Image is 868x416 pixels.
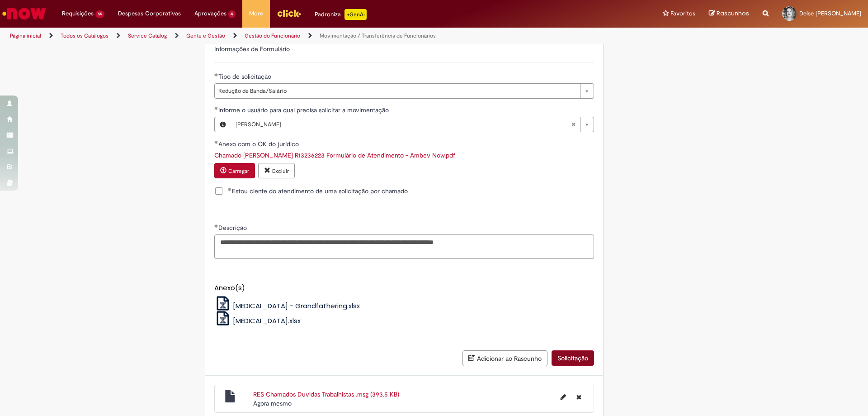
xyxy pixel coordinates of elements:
p: +GenAi [344,9,367,20]
span: Favoritos [670,9,695,18]
a: [PERSON_NAME]Limpar campo informe o usuário para qual precisa solicitar a movimentação [231,117,594,132]
button: Excluir anexo Chamado Willyan da Cunha Ferreira R13236223 Formulário de Atendimento - Ambev Now.pdf [258,163,295,178]
span: Deise [PERSON_NAME] [799,10,861,17]
button: Adicionar ao Rascunho [462,350,547,366]
img: click_logo_yellow_360x200.png [277,6,301,20]
span: Obrigatório Preenchido [214,106,218,110]
span: Obrigatório Preenchido [214,140,218,144]
div: Padroniza [315,9,367,20]
span: Requisições [62,9,94,18]
a: Gente e Gestão [186,32,225,39]
ul: Trilhas de página [7,28,572,44]
button: Carregar anexo de Anexo com o OK do jurídico Required [214,163,255,178]
span: Despesas Corporativas [118,9,181,18]
span: 4 [228,10,236,18]
span: Descrição [218,224,249,232]
span: Obrigatório Preenchido [214,73,218,77]
a: [MEDICAL_DATA].xlsx [214,316,301,325]
small: Carregar [228,167,249,175]
label: Informações de Formulário [214,45,290,53]
a: Página inicial [10,32,41,39]
span: Aprovações [194,9,226,18]
abbr: Limpar campo informe o usuário para qual precisa solicitar a movimentação [566,117,580,132]
span: Obrigatório Preenchido [214,224,218,228]
a: Service Catalog [128,32,167,39]
h5: Anexo(s) [214,284,594,292]
span: [MEDICAL_DATA] - Grandfathering.xlsx [233,301,360,311]
span: Estou ciente do atendimento de uma solicitação por chamado [228,186,408,196]
span: [MEDICAL_DATA].xlsx [233,316,301,325]
img: ServiceNow [1,5,47,23]
a: Download de Chamado Willyan da Cunha Ferreira R13236223 Formulário de Atendimento - Ambev Now.pdf [214,151,455,159]
button: Excluir RES Chamados Duvidas Trabalhistas .msg [571,390,587,404]
button: Editar nome de arquivo RES Chamados Duvidas Trabalhistas .msg [555,390,571,404]
a: RES Chamados Duvidas Trabalhistas .msg (393.5 KB) [253,390,399,398]
span: Obrigatório Preenchido [228,187,232,191]
a: Gestão do Funcionário [245,32,300,39]
a: Rascunhos [709,10,749,18]
span: Redução de Banda/Salário [218,84,576,98]
span: Rascunhos [717,9,749,18]
span: Agora mesmo [253,399,292,407]
span: 14 [95,10,104,18]
textarea: Descrição [214,234,594,259]
a: Todos os Catálogos [61,32,108,39]
span: [PERSON_NAME] [236,117,571,132]
span: Anexo com o OK do jurídico [218,140,301,148]
button: Solicitação [552,350,594,366]
time: 31/08/2025 22:03:41 [253,399,292,407]
a: Movimentação / Transferência de Funcionários [320,32,436,39]
a: [MEDICAL_DATA] - Grandfathering.xlsx [214,301,360,311]
span: Necessários - informe o usuário para qual precisa solicitar a movimentação [218,106,391,114]
span: Tipo de solicitação [218,72,273,81]
button: informe o usuário para qual precisa solicitar a movimentação, Visualizar este registro Willyan Da... [215,117,231,132]
small: Excluir [272,167,289,175]
span: More [249,9,263,18]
